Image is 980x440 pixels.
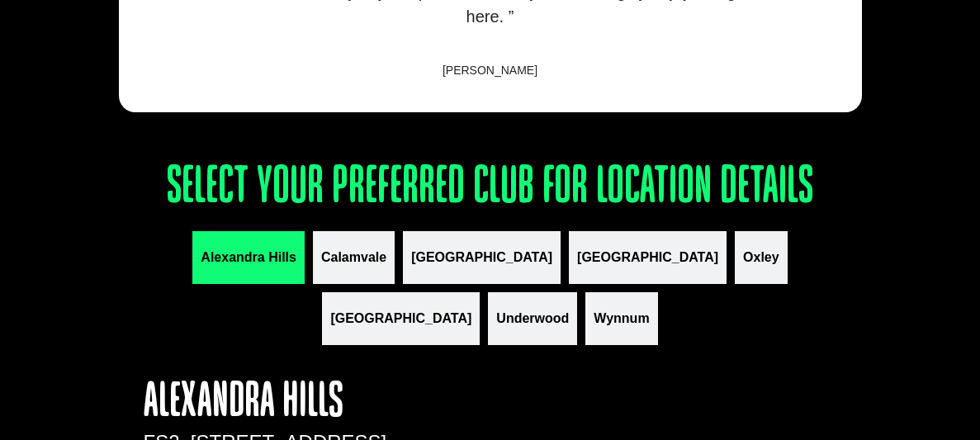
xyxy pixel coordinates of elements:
span: Underwood [496,309,569,329]
span: Oxley [743,248,779,267]
span: Calamvale [321,248,386,267]
h4: Alexandra Hills [144,378,405,428]
span: [PERSON_NAME] [152,62,829,79]
span: [GEOGRAPHIC_DATA] [411,248,552,267]
span: Alexandra Hills [201,248,296,267]
span: Wynnum [594,309,649,329]
span: [GEOGRAPHIC_DATA] [330,309,471,329]
span: [GEOGRAPHIC_DATA] [577,248,718,267]
h3: Select your preferred club for location details [119,162,862,215]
